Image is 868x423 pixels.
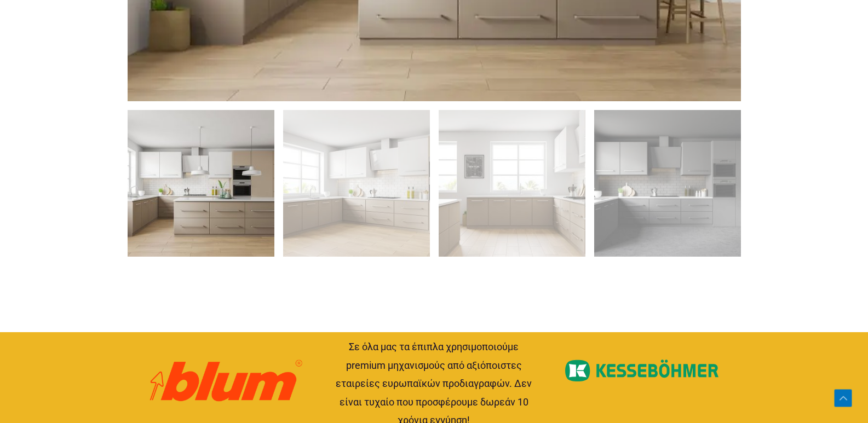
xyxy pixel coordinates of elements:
img: Έπιπλα κουζίνας Querim [594,110,741,257]
img: Έπιπλα κουζίνας Querim [128,110,274,257]
img: Querim κουζίνα [439,110,585,257]
img: Μηχανισμοί BLUM [150,360,303,401]
img: Querim κουζίνα [283,110,430,257]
